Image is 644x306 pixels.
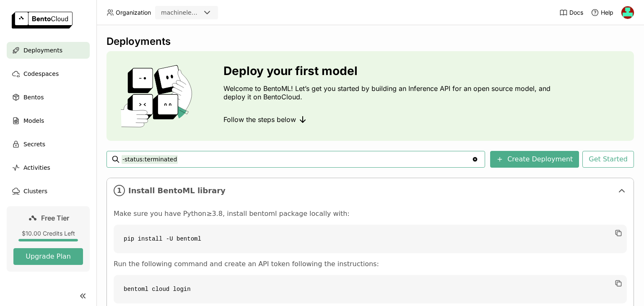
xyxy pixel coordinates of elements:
[490,151,579,168] button: Create Deployment
[161,8,200,17] div: machinelearning12
[114,275,627,303] code: bentoml cloud login
[7,159,90,176] a: Activities
[7,206,90,272] a: Free Tier$10.00 Credits LeftUpgrade Plan
[23,163,50,173] span: Activities
[621,6,634,19] img: MB MASEMENE
[106,35,634,48] div: Deployments
[23,45,62,55] span: Deployments
[23,116,44,126] span: Models
[23,139,45,149] span: Secrets
[23,92,44,102] span: Bentos
[7,136,90,153] a: Secrets
[7,183,90,200] a: Clusters
[7,89,90,106] a: Bentos
[13,230,83,237] div: $10.00 Credits Left
[7,42,90,59] a: Deployments
[122,153,472,166] input: Search
[114,185,125,196] i: 1
[41,214,69,222] span: Free Tier
[201,9,202,17] input: Selected machinelearning12.
[114,260,627,268] p: Run the following command and create an API token following the instructions:
[223,115,296,124] span: Follow the steps below
[559,8,583,17] a: Docs
[223,64,555,78] h3: Deploy your first model
[223,84,555,101] p: Welcome to BentoML! Let’s get you started by building an Inference API for an open source model, ...
[113,65,203,127] img: cover onboarding
[7,65,90,82] a: Codespaces
[472,156,478,163] svg: Clear value
[7,112,90,129] a: Models
[116,9,151,16] span: Organization
[13,248,83,265] button: Upgrade Plan
[12,12,73,29] img: logo
[23,186,47,196] span: Clusters
[591,8,613,17] div: Help
[601,9,613,16] span: Help
[128,186,613,195] span: Install BentoML library
[107,178,634,203] div: 1Install BentoML library
[23,69,59,79] span: Codespaces
[114,225,627,253] code: pip install -U bentoml
[569,9,583,16] span: Docs
[582,151,634,168] button: Get Started
[114,210,627,218] p: Make sure you have Python≥3.8, install bentoml package locally with:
